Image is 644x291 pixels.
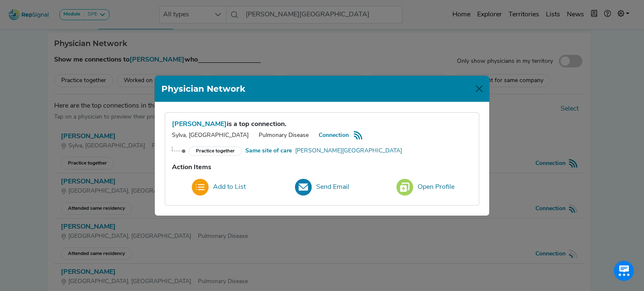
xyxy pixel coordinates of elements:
[314,131,354,140] div: Connection
[186,176,251,198] button: Add to List
[172,162,472,173] div: Action Items
[295,147,402,155] a: [PERSON_NAME][GEOGRAPHIC_DATA]
[172,121,227,128] span: [PERSON_NAME]
[289,176,355,198] button: Send Email
[295,179,312,196] img: SendEmailIcon.04776726.svg
[379,176,472,198] a: Open Profile
[161,82,245,95] h1: Physician Network
[354,131,362,139] img: Signal Strength Icon
[245,147,292,155] strong: Same site of care
[391,176,460,198] button: Open Profile
[254,131,314,140] div: Pulmonary Disease
[192,179,209,196] img: Add_to_list_icon.2e09096b.svg
[189,147,242,156] div: Practice together
[167,131,254,140] div: Sylva, [GEOGRAPHIC_DATA]
[172,119,286,129] div: is a top connection.
[473,82,486,95] button: Close
[396,179,413,196] img: AddRelationshipIcon.f6fa18c3.svg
